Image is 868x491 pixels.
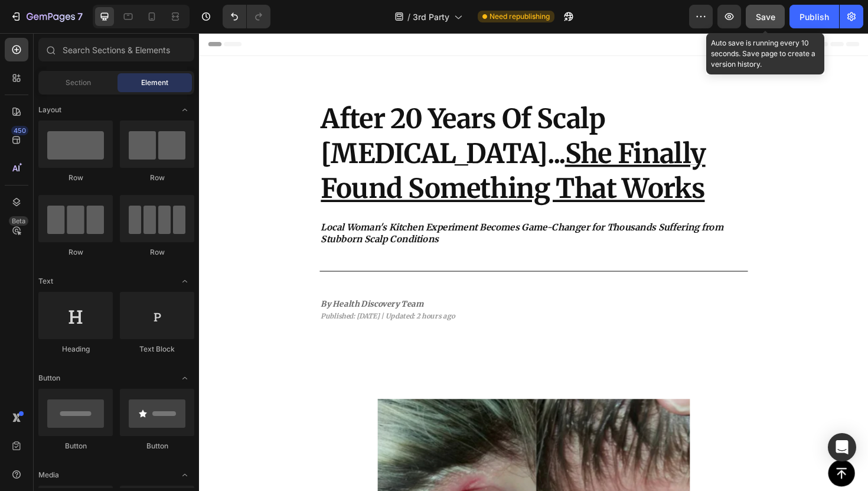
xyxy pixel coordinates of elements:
[38,373,60,383] span: Button
[38,344,113,355] div: Heading
[223,5,270,28] div: Undo/Redo
[175,466,194,485] span: Toggle open
[11,126,28,135] div: 450
[407,11,410,23] span: /
[175,369,194,388] span: Toggle open
[9,216,28,226] div: Beta
[175,272,194,291] span: Toggle open
[120,344,194,355] div: Text Block
[120,441,194,451] div: Button
[800,11,829,23] div: Publish
[413,11,449,23] span: 3rd Party
[120,173,194,183] div: Row
[175,100,194,119] span: Toggle open
[38,38,194,61] input: Search Sections & Elements
[38,276,53,287] span: Text
[199,33,868,491] iframe: Design area
[38,470,59,480] span: Media
[38,441,113,451] div: Button
[120,247,194,258] div: Row
[490,11,550,22] span: Need republishing
[756,12,775,22] span: Save
[38,247,113,258] div: Row
[828,433,856,461] div: Open Intercom Messenger
[141,77,168,88] span: Element
[5,5,88,28] button: 7
[66,77,91,88] span: Section
[789,5,839,28] button: Publish
[77,9,83,24] p: 7
[746,5,785,28] button: Save
[38,173,113,183] div: Row
[38,105,61,115] span: Layout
